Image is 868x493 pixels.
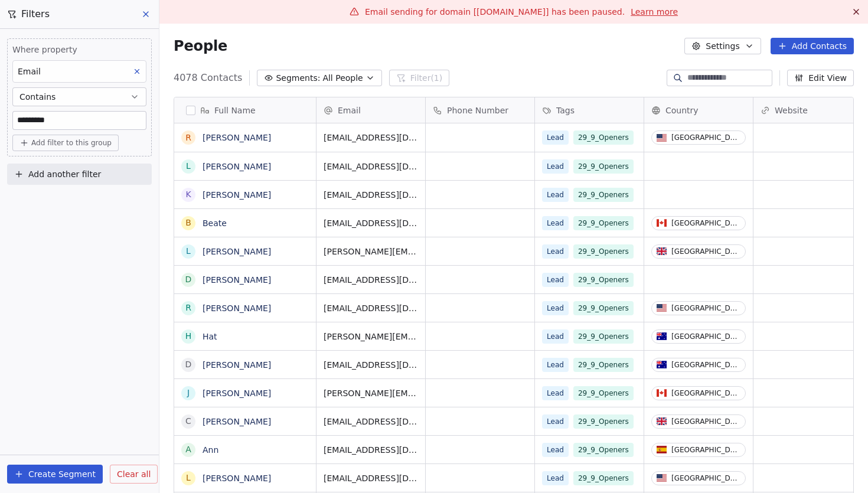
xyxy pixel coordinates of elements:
[214,105,256,116] span: Full Name
[556,105,575,116] span: Tags
[389,70,450,86] button: Filter(1)
[324,217,418,229] span: [EMAIL_ADDRESS][DOMAIN_NAME]
[542,159,569,174] span: Lead
[573,159,634,174] span: 29_9_Openers
[174,37,227,55] span: People
[426,97,534,123] div: Phone Number
[324,331,418,342] span: [PERSON_NAME][EMAIL_ADDRESS][DOMAIN_NAME]
[174,71,242,85] span: 4078 Contacts
[542,216,569,230] span: Lead
[775,105,808,116] span: Website
[324,359,418,371] span: [EMAIL_ADDRESS][DOMAIN_NAME]
[684,38,761,54] button: Settings
[185,273,192,286] div: D
[753,97,862,123] div: Website
[535,97,644,123] div: Tags
[671,389,740,397] div: [GEOGRAPHIC_DATA]
[185,415,191,427] div: C
[203,133,271,142] a: [PERSON_NAME]
[771,38,854,54] button: Add Contacts
[185,358,192,371] div: D
[185,188,191,201] div: K
[324,161,418,172] span: [EMAIL_ADDRESS][DOMAIN_NAME]
[185,330,192,342] div: H
[665,105,699,116] span: Country
[573,414,634,429] span: 29_9_Openers
[447,105,508,116] span: Phone Number
[203,360,271,370] a: [PERSON_NAME]
[185,443,191,456] div: A
[185,132,191,144] div: R
[203,474,271,483] a: [PERSON_NAME]
[324,302,418,314] span: [EMAIL_ADDRESS][DOMAIN_NAME]
[324,444,418,456] span: [EMAIL_ADDRESS][DOMAIN_NAME]
[573,188,634,202] span: 29_9_Openers
[573,273,634,287] span: 29_9_Openers
[573,329,634,344] span: 29_9_Openers
[186,472,191,484] div: L
[324,246,418,257] span: [PERSON_NAME][EMAIL_ADDRESS][PERSON_NAME][DOMAIN_NAME]
[542,386,569,400] span: Lead
[573,244,634,259] span: 29_9_Openers
[542,301,569,315] span: Lead
[186,160,191,172] div: L
[542,471,569,485] span: Lead
[203,218,227,228] a: Beate
[316,97,425,123] div: Email
[671,219,740,227] div: [GEOGRAPHIC_DATA]
[542,130,569,145] span: Lead
[203,247,271,256] a: [PERSON_NAME]
[542,414,569,429] span: Lead
[203,190,271,200] a: [PERSON_NAME]
[644,97,753,123] div: Country
[187,387,190,399] div: J
[542,329,569,344] span: Lead
[276,72,320,84] span: Segments:
[573,358,634,372] span: 29_9_Openers
[185,217,191,229] div: B
[203,332,217,341] a: Hat
[671,133,740,142] div: [GEOGRAPHIC_DATA]
[573,443,634,457] span: 29_9_Openers
[324,274,418,286] span: [EMAIL_ADDRESS][DOMAIN_NAME]
[324,189,418,201] span: [EMAIL_ADDRESS][DOMAIN_NAME]
[185,302,191,314] div: R
[203,417,271,426] a: [PERSON_NAME]
[542,244,569,259] span: Lead
[671,247,740,256] div: [GEOGRAPHIC_DATA]
[324,472,418,484] span: [EMAIL_ADDRESS][DOMAIN_NAME]
[573,471,634,485] span: 29_9_Openers
[542,443,569,457] span: Lead
[203,303,271,313] a: [PERSON_NAME]
[671,361,740,369] div: [GEOGRAPHIC_DATA]
[203,388,271,398] a: [PERSON_NAME]
[573,130,634,145] span: 29_9_Openers
[542,273,569,287] span: Lead
[573,301,634,315] span: 29_9_Openers
[671,417,740,426] div: [GEOGRAPHIC_DATA]
[203,445,218,455] a: Ann
[324,416,418,427] span: [EMAIL_ADDRESS][DOMAIN_NAME]
[174,97,316,123] div: Full Name
[542,188,569,202] span: Lead
[186,245,191,257] div: L
[671,446,740,454] div: [GEOGRAPHIC_DATA]
[322,72,363,84] span: All People
[787,70,854,86] button: Edit View
[573,386,634,400] span: 29_9_Openers
[573,216,634,230] span: 29_9_Openers
[542,358,569,372] span: Lead
[203,275,271,285] a: [PERSON_NAME]
[324,132,418,143] span: [EMAIL_ADDRESS][DOMAIN_NAME]
[324,387,418,399] span: [PERSON_NAME][EMAIL_ADDRESS][PERSON_NAME][DOMAIN_NAME]
[631,6,678,18] a: Learn more
[338,105,361,116] span: Email
[671,304,740,312] div: [GEOGRAPHIC_DATA]
[671,474,740,482] div: [GEOGRAPHIC_DATA]
[365,7,625,17] span: Email sending for domain [[DOMAIN_NAME]] has been paused.
[203,162,271,171] a: [PERSON_NAME]
[671,332,740,341] div: [GEOGRAPHIC_DATA]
